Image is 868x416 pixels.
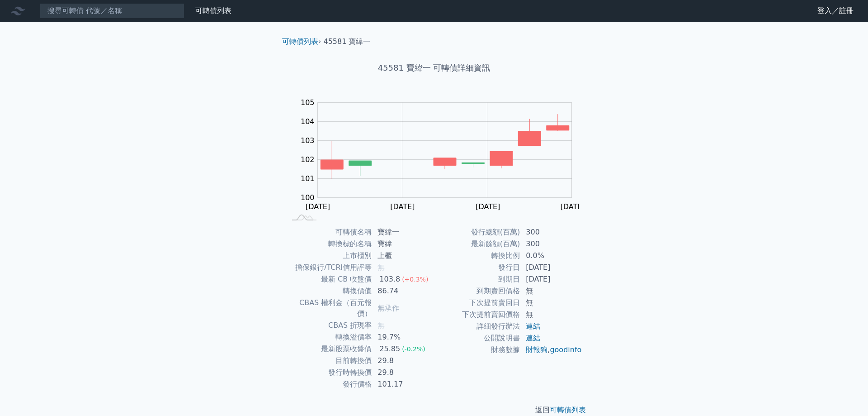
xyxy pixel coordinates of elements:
a: 登入／註冊 [810,4,861,18]
div: 25.85 [377,344,402,354]
td: 轉換比例 [434,250,520,262]
td: 上櫃 [372,250,434,262]
td: 發行總額(百萬) [434,226,520,238]
td: [DATE] [520,262,582,273]
td: 無 [520,297,582,309]
td: 上市櫃別 [286,250,372,262]
td: 最新 CB 收盤價 [286,273,372,285]
td: 寶緯 [372,238,434,250]
input: 搜尋可轉債 代號／名稱 [40,3,184,19]
tspan: 103 [301,136,315,145]
span: (-0.2%) [402,345,425,353]
a: goodinfo [550,345,581,354]
a: 可轉債列表 [282,37,318,46]
td: , [520,344,582,356]
td: CBAS 權利金（百元報價） [286,297,372,320]
tspan: 101 [301,174,315,183]
td: 擔保銀行/TCRI信用評等 [286,262,372,273]
td: [DATE] [520,273,582,285]
td: 300 [520,226,582,238]
span: (+0.3%) [402,276,428,283]
tspan: [DATE] [390,202,415,211]
tspan: [DATE] [561,202,585,211]
td: 到期日 [434,273,520,285]
td: 最新股票收盤價 [286,343,372,355]
td: 無 [520,309,582,320]
td: 可轉債名稱 [286,226,372,238]
td: 財務數據 [434,344,520,356]
td: 發行日 [434,262,520,273]
td: 29.8 [372,355,434,367]
tspan: 100 [301,193,315,202]
td: 發行價格 [286,378,372,390]
li: › [282,36,321,47]
td: 轉換標的名稱 [286,238,372,250]
td: 公開說明書 [434,332,520,344]
td: 29.8 [372,367,434,378]
td: 無 [520,285,582,297]
td: 86.74 [372,285,434,297]
span: 無 [377,263,385,272]
tspan: 105 [301,98,315,107]
tspan: 104 [301,117,315,126]
td: 300 [520,238,582,250]
li: 45581 寶緯一 [324,36,371,47]
td: 下次提前賣回價格 [434,309,520,320]
a: 連結 [526,334,540,342]
h1: 45581 寶緯一 可轉債詳細資訊 [275,62,593,74]
td: 到期賣回價格 [434,285,520,297]
td: 下次提前賣回日 [434,297,520,309]
td: 轉換價值 [286,285,372,297]
td: 發行時轉換價 [286,367,372,378]
tspan: [DATE] [306,202,330,211]
span: 無承作 [377,304,399,312]
td: CBAS 折現率 [286,320,372,331]
tspan: 102 [301,155,315,164]
span: 無 [377,321,385,330]
div: 103.8 [377,274,402,285]
td: 轉換溢價率 [286,331,372,343]
td: 0.0% [520,250,582,262]
a: 財報狗 [526,345,547,354]
td: 目前轉換價 [286,355,372,367]
td: 寶緯一 [372,226,434,238]
td: 101.17 [372,378,434,390]
tspan: [DATE] [476,202,500,211]
td: 19.7% [372,331,434,343]
g: Chart [296,98,585,211]
td: 詳細發行辦法 [434,320,520,332]
a: 可轉債列表 [195,6,231,15]
a: 連結 [526,322,540,330]
p: 返回 [275,405,593,416]
a: 可轉債列表 [550,406,586,414]
td: 最新餘額(百萬) [434,238,520,250]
